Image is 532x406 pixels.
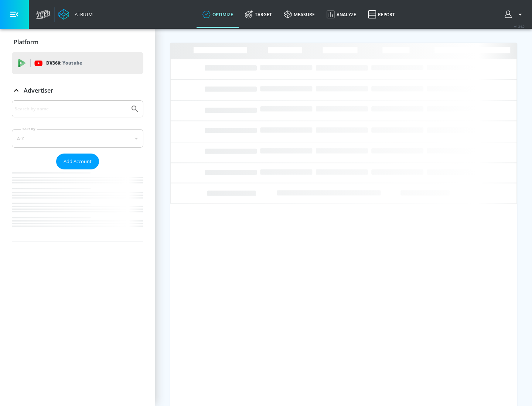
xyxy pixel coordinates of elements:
label: Sort By [21,127,37,131]
a: Target [239,1,278,28]
button: Add Account [56,154,99,169]
div: Platform [12,32,143,52]
a: Atrium [58,9,93,20]
a: optimize [197,1,239,28]
p: Advertiser [24,86,53,94]
p: Platform [14,38,38,46]
div: A-Z [12,129,143,148]
a: measure [278,1,321,28]
div: Advertiser [12,80,143,101]
a: Report [362,1,401,28]
div: Atrium [72,11,93,18]
span: Add Account [64,157,92,166]
div: DV360: Youtube [12,52,143,74]
div: Advertiser [12,100,143,241]
a: Analyze [321,1,362,28]
p: Youtube [62,59,82,67]
input: Search by name [15,104,127,114]
nav: list of Advertiser [12,169,143,241]
p: DV360: [46,59,82,67]
span: v 4.24.0 [514,24,525,28]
